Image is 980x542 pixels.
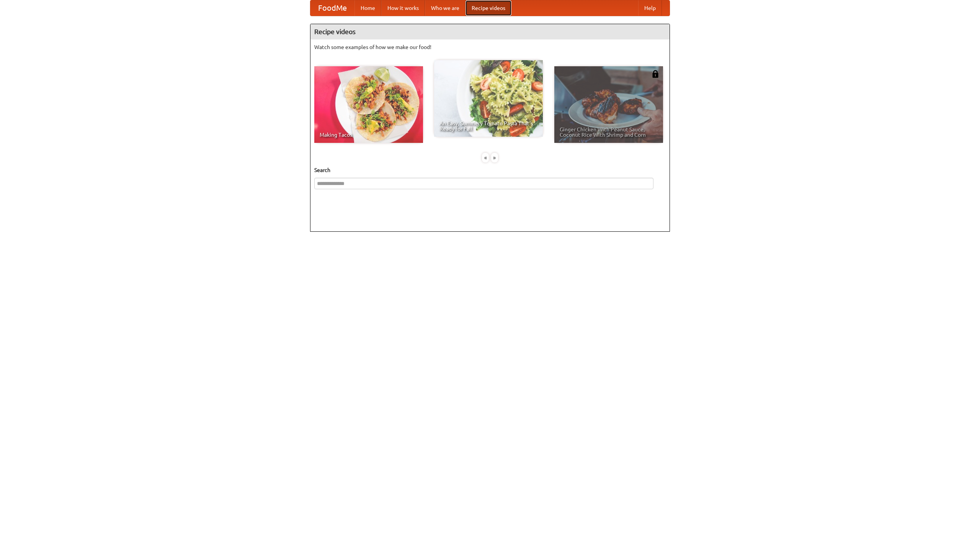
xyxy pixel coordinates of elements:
a: How it works [381,0,425,16]
a: Home [354,0,381,16]
h5: Search [314,166,666,174]
a: Help [638,0,662,16]
a: Who we are [425,0,465,16]
span: An Easy, Summery Tomato Pasta That's Ready for Fall [439,121,537,131]
img: 483408.png [652,70,659,78]
div: « [482,153,489,162]
a: Recipe videos [465,0,511,16]
a: Making Tacos [314,66,423,143]
a: An Easy, Summery Tomato Pasta That's Ready for Fall [434,60,543,137]
p: Watch some examples of how we make our food! [314,43,666,51]
a: FoodMe [310,0,354,16]
span: Making Tacos [320,132,418,138]
h4: Recipe videos [310,24,670,39]
div: » [491,153,498,162]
